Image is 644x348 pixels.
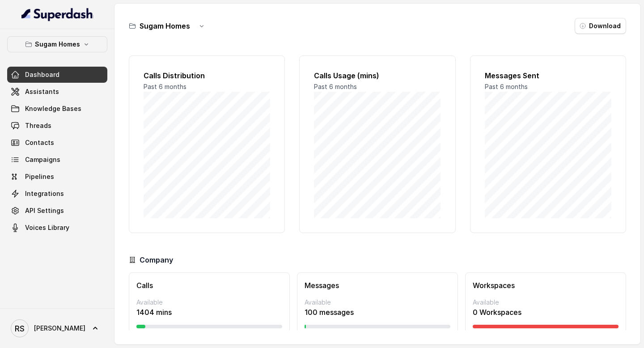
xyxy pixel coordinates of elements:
[7,36,107,52] button: Sugam Homes
[7,169,107,185] a: Pipelines
[25,223,69,232] span: Voices Library
[25,104,81,113] span: Knowledge Bases
[305,298,450,307] p: Available
[136,280,282,291] h3: Calls
[7,101,107,117] a: Knowledge Bases
[140,21,190,31] h3: Sugam Homes
[25,172,54,181] span: Pipelines
[35,39,80,50] p: Sugam Homes
[21,7,93,21] img: light.svg
[485,83,528,90] span: Past 6 months
[7,316,107,341] a: [PERSON_NAME]
[144,70,270,81] h2: Calls Distribution
[34,324,85,333] span: [PERSON_NAME]
[136,298,282,307] p: Available
[15,324,25,333] text: RS
[305,307,450,318] p: 100 messages
[314,70,441,81] h2: Calls Usage (mins)
[25,70,59,79] span: Dashboard
[7,67,107,83] a: Dashboard
[7,135,107,151] a: Contacts
[7,152,107,168] a: Campaigns
[7,84,107,100] a: Assistants
[7,203,107,219] a: API Settings
[25,138,54,147] span: Contacts
[305,280,450,291] h3: Messages
[7,118,107,134] a: Threads
[25,155,60,164] span: Campaigns
[25,189,64,198] span: Integrations
[473,307,619,318] p: 0 Workspaces
[25,87,59,96] span: Assistants
[473,280,619,291] h3: Workspaces
[485,70,611,81] h2: Messages Sent
[136,307,282,318] p: 1404 mins
[140,255,173,265] h3: Company
[25,121,51,130] span: Threads
[7,220,107,236] a: Voices Library
[314,83,357,90] span: Past 6 months
[25,206,64,215] span: API Settings
[575,18,626,34] button: Download
[7,186,107,202] a: Integrations
[473,298,619,307] p: Available
[144,83,186,90] span: Past 6 months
